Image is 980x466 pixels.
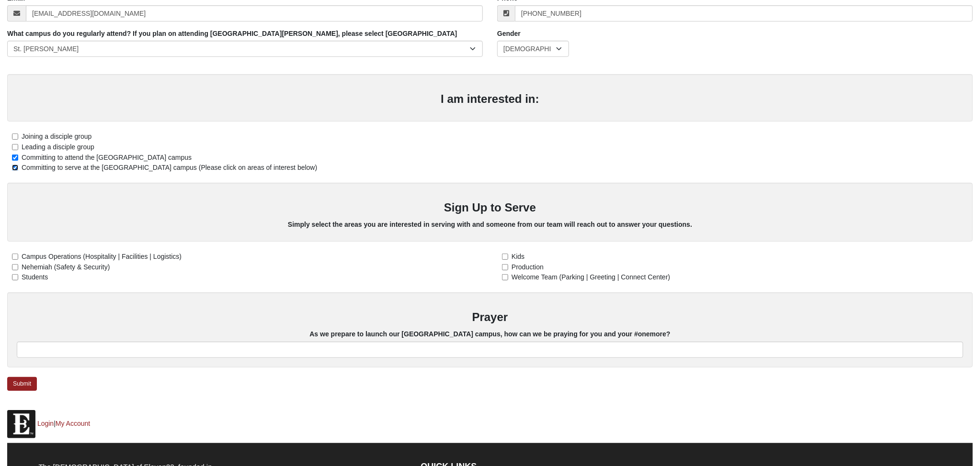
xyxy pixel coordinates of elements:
input: Nehemiah (Safety & Security) [12,264,18,270]
input: Joining a disciple group [12,133,18,140]
span: Committing to attend the [GEOGRAPHIC_DATA] campus [22,154,192,161]
span: Joining a disciple group [22,133,91,140]
label: Gender [497,29,521,38]
span: Committing to serve at the [GEOGRAPHIC_DATA] campus (Please click on areas of interest below) [22,164,317,171]
h5: Simply select the areas you are interested in serving with and someone from our team will reach o... [17,221,963,229]
img: Eleven22 logo [7,410,35,438]
span: Welcome Team (Parking | Greeting | Connect Center) [512,273,670,281]
input: Production [502,264,508,270]
a: Login [37,420,54,428]
h5: As we prepare to launch our [GEOGRAPHIC_DATA] campus, how can we be praying for you and your #one... [17,330,963,338]
p: | [7,410,973,438]
input: Welcome Team (Parking | Greeting | Connect Center) [502,274,508,280]
span: Leading a disciple group [22,143,94,151]
input: Leading a disciple group [12,144,18,150]
span: Students [22,273,48,281]
input: Campus Operations (Hospitality | Facilities | Logistics) [12,254,18,260]
span: Campus Operations (Hospitality | Facilities | Logistics) [22,253,182,260]
label: What campus do you regularly attend? If you plan on attending [GEOGRAPHIC_DATA][PERSON_NAME], ple... [7,29,457,38]
h3: Prayer [17,311,963,324]
span: Kids [512,253,524,260]
input: Students [12,274,18,280]
input: Committing to attend the [GEOGRAPHIC_DATA] campus [12,155,18,161]
h3: Sign Up to Serve [17,201,963,215]
span: Nehemiah (Safety & Security) [22,263,110,271]
input: Kids [502,254,508,260]
a: Submit [7,377,37,391]
span: Production [512,263,544,271]
h3: I am interested in: [17,92,963,106]
a: My Account [56,420,90,428]
input: Committing to serve at the [GEOGRAPHIC_DATA] campus (Please click on areas of interest below) [12,165,18,171]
